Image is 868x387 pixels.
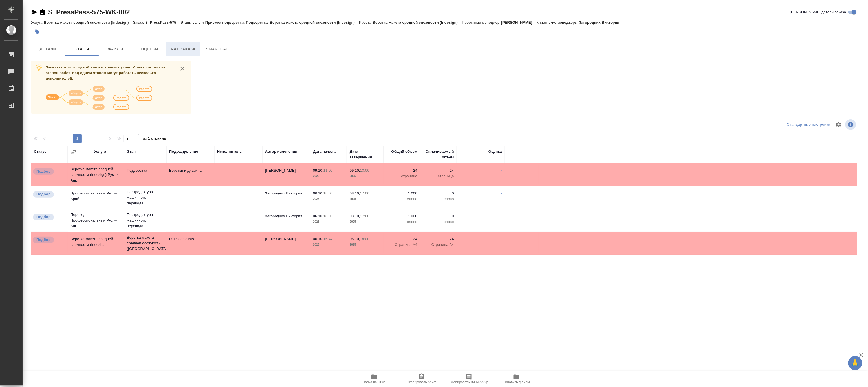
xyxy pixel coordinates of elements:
[423,219,454,225] p: слово
[68,163,124,186] td: Верстка макета средней сложности (Indesign) Рус → Англ
[360,168,369,173] p: 13:00
[169,149,198,154] div: Подразделение
[350,168,360,173] p: 09.10,
[68,233,124,253] td: Верстка макета средней сложности (Indesi...
[205,20,359,25] p: Приемка подверстки, Подверстка, Верстка макета средней сложности (Indesign)
[323,237,333,241] p: 16:47
[127,168,164,173] p: Подверстка
[423,213,454,219] p: 0
[360,214,369,218] p: 17:00
[31,9,38,16] button: Скопировать ссылку для ЯМессенджера
[68,188,124,207] td: Профессиональный Рус → Араб
[386,213,417,219] p: 1 000
[579,20,624,25] p: Загородних Виктория
[127,212,164,229] p: Постредактура машинного перевода
[31,26,43,38] button: Добавить тэг
[166,165,214,185] td: Верстки и дизайна
[423,196,454,202] p: слово
[46,65,166,81] span: Заказ состоит из одной или нескольких услуг. Услуга состоит из этапов работ. Над одним этапом мог...
[501,237,502,241] a: -
[127,149,136,154] div: Этап
[350,149,381,160] div: Дата завершения
[102,46,129,53] span: Файлы
[48,8,130,16] a: S_PressPass-575-WK-002
[39,9,46,16] button: Скопировать ссылку
[34,46,61,53] span: Детали
[36,169,50,174] p: Подбор
[790,9,846,15] span: [PERSON_NAME] детали заказа
[34,149,47,154] div: Статус
[265,149,297,154] div: Автор изменения
[350,214,360,218] p: 08.10,
[323,168,333,173] p: 11:00
[180,20,205,25] p: Этапы услуги
[386,242,417,247] p: Страница А4
[133,20,145,25] p: Заказ:
[350,196,381,202] p: 2025
[313,196,344,202] p: 2025
[350,173,381,179] p: 2025
[68,46,95,53] span: Этапы
[204,46,231,53] span: SmartCat
[386,168,417,173] p: 24
[262,188,310,207] td: Загородних Виктория
[313,237,323,241] p: 06.10,
[350,242,381,247] p: 2025
[127,189,164,206] p: Постредактура машинного перевода
[323,191,333,195] p: 18:00
[423,191,454,196] p: 0
[845,119,857,130] span: Посмотреть информацию
[359,20,373,25] p: Работа
[178,65,187,73] button: close
[262,211,310,230] td: Загородних Виктория
[360,191,369,195] p: 17:00
[386,236,417,242] p: 24
[423,149,454,160] div: Оплачиваемый объем
[386,191,417,196] p: 1 000
[360,237,369,241] p: 18:00
[391,149,417,154] div: Общий объем
[501,214,502,218] a: -
[36,237,50,243] p: Подбор
[127,235,164,252] p: Верстка макета средней сложности ([GEOGRAPHIC_DATA]...
[170,46,197,53] span: Чат заказа
[44,20,133,25] p: Верстка макета средней сложности (Indesign)
[386,173,417,179] p: страница
[143,135,166,143] span: из 1 страниц
[262,233,310,253] td: [PERSON_NAME]
[350,191,360,195] p: 08.10,
[94,149,106,154] div: Услуга
[313,173,344,179] p: 2025
[851,357,860,369] span: 🙏
[313,242,344,247] p: 2025
[350,237,360,241] p: 06.10,
[262,165,310,185] td: [PERSON_NAME]
[501,191,502,195] a: -
[31,20,44,25] p: Услуга
[71,149,76,155] button: Сгруппировать
[323,214,333,218] p: 18:00
[462,20,501,25] p: Проектный менеджер
[68,209,124,232] td: Перевод Профессиональный Рус → Англ
[386,196,417,202] p: слово
[313,149,336,154] div: Дата начала
[423,236,454,242] p: 24
[501,20,537,25] p: [PERSON_NAME]
[488,149,502,154] div: Оценка
[166,233,214,253] td: DTPspecialists
[373,20,462,25] p: Верстка макета средней сложности (Indesign)
[313,214,323,218] p: 06.10,
[386,219,417,225] p: слово
[217,149,242,154] div: Исполнитель
[423,242,454,247] p: Страница А4
[313,219,344,225] p: 2025
[313,191,323,195] p: 06.10,
[848,356,862,370] button: 🙏
[423,173,454,179] p: страница
[501,168,502,173] a: -
[36,191,50,197] p: Подбор
[313,168,323,173] p: 09.10,
[350,219,381,225] p: 2025
[832,118,845,131] span: Настроить таблицу
[786,120,832,129] div: split button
